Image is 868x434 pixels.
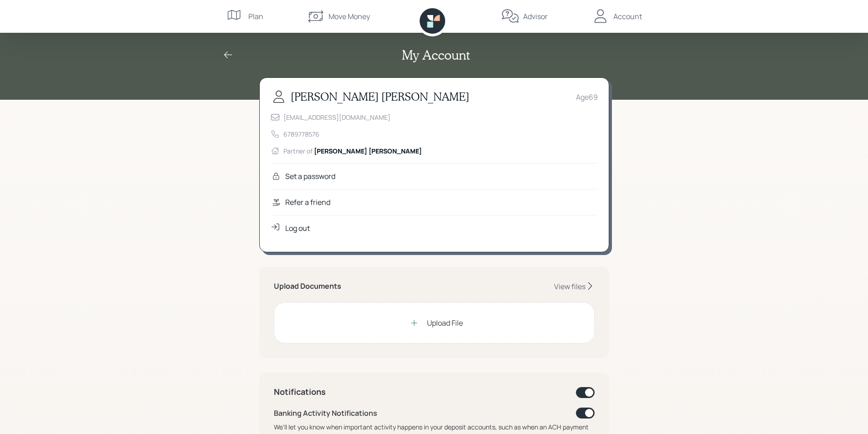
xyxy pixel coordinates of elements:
[248,11,263,22] div: Plan
[283,146,422,156] div: Partner of
[285,171,335,182] div: Set a password
[576,92,598,102] div: Age 69
[283,129,319,139] div: 6789778576
[554,281,586,291] div: View files
[285,197,330,208] div: Refer a friend
[283,112,390,122] div: [EMAIL_ADDRESS][DOMAIN_NAME]
[314,147,422,155] span: [PERSON_NAME] [PERSON_NAME]
[523,11,548,22] div: Advisor
[427,317,463,328] div: Upload File
[274,408,377,419] div: Banking Activity Notifications
[285,223,310,234] div: Log out
[274,387,326,397] h4: Notifications
[613,11,642,22] div: Account
[291,90,469,103] h3: [PERSON_NAME] [PERSON_NAME]
[402,47,470,63] h2: My Account
[329,11,370,22] div: Move Money
[274,282,341,291] h5: Upload Documents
